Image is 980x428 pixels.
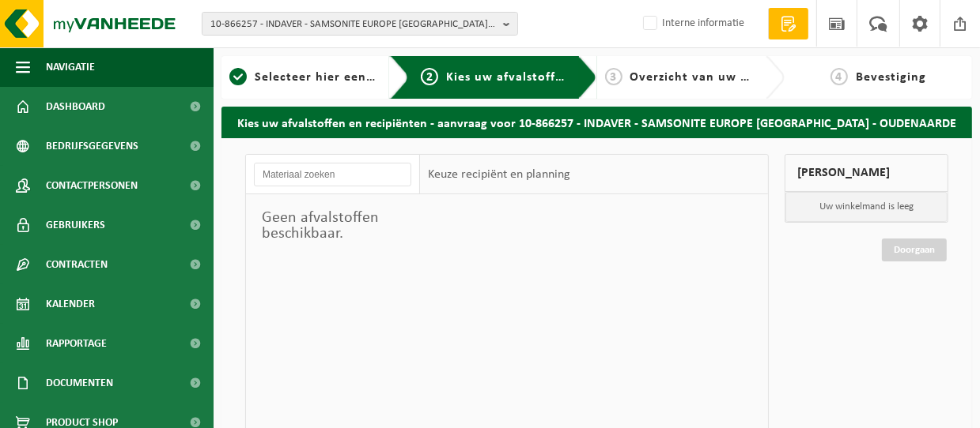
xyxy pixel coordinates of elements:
a: 1Selecteer hier een vestiging [229,68,377,87]
span: 4 [831,68,848,85]
button: 10-866257 - INDAVER - SAMSONITE EUROPE [GEOGRAPHIC_DATA] - [GEOGRAPHIC_DATA] [202,12,518,36]
span: Documenten [46,363,113,403]
label: Interne informatie [640,12,744,36]
p: Uw winkelmand is leeg [785,192,948,222]
span: Gebruikers [46,205,105,245]
span: Kalender [46,284,95,324]
span: Kies uw afvalstoffen en recipiënten [446,71,664,84]
div: Keuze recipiënt en planning [420,155,578,194]
span: 10-866257 - INDAVER - SAMSONITE EUROPE [GEOGRAPHIC_DATA] - [GEOGRAPHIC_DATA] [210,13,497,36]
span: Bevestiging [856,71,926,84]
span: 3 [605,68,622,85]
div: Geen afvalstoffen beschikbaar. [246,194,420,257]
div: [PERSON_NAME] [785,154,948,192]
span: Contactpersonen [46,166,138,205]
span: Contracten [46,245,108,284]
span: Rapportage [46,324,107,363]
span: Dashboard [46,87,105,126]
span: Selecteer hier een vestiging [255,71,426,84]
span: 1 [229,68,247,85]
span: 2 [421,68,438,85]
input: Materiaal zoeken [254,163,411,186]
span: Bedrijfsgegevens [46,126,138,166]
h2: Kies uw afvalstoffen en recipiënten - aanvraag voor 10-866257 - INDAVER - SAMSONITE EUROPE [GEOGR... [221,107,972,137]
span: Navigatie [46,47,95,87]
a: Doorgaan [882,238,947,261]
span: Overzicht van uw aanvraag [630,71,797,84]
